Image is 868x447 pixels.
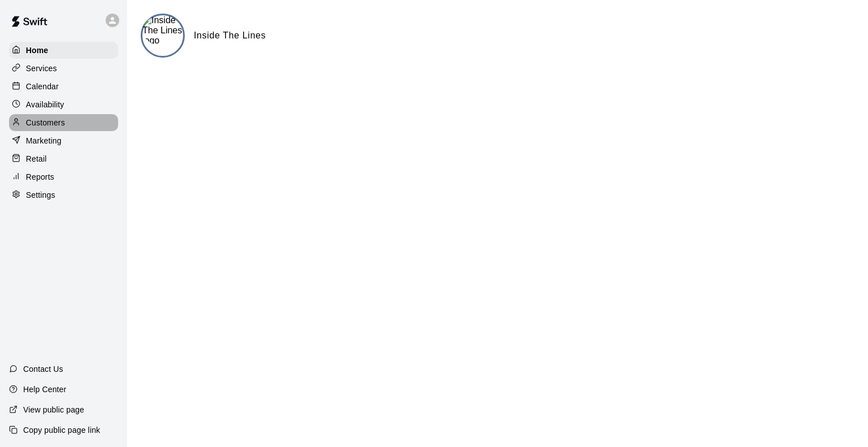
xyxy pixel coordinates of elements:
p: Retail [26,153,47,164]
p: Contact Us [23,363,63,375]
a: Reports [9,168,118,185]
p: Availability [26,99,64,110]
p: Help Center [23,384,66,395]
p: Copy public page link [23,424,100,436]
a: Availability [9,96,118,113]
a: Services [9,60,118,77]
p: Marketing [26,135,62,146]
p: Services [26,63,57,74]
h6: Inside The Lines [194,28,266,43]
a: Retail [9,150,118,167]
p: Settings [26,189,55,201]
img: Inside The Lines logo [142,15,183,46]
p: Reports [26,171,54,183]
a: Calendar [9,78,118,95]
a: Customers [9,114,118,131]
p: Calendar [26,81,59,92]
p: Home [26,45,49,56]
a: Marketing [9,132,118,149]
a: Settings [9,186,118,203]
p: View public page [23,404,84,415]
a: Home [9,42,118,59]
p: Customers [26,117,65,128]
